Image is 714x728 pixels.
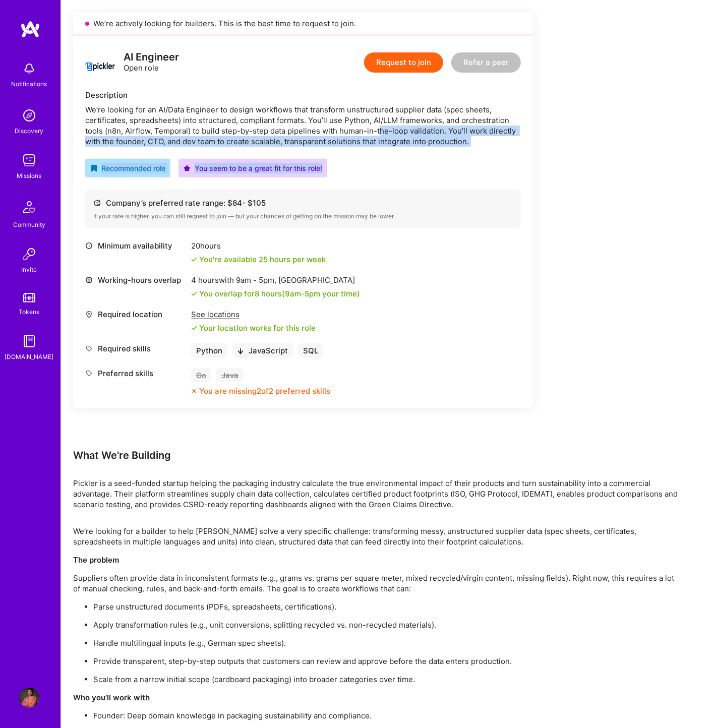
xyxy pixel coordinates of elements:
div: Open role [124,52,179,73]
img: User Avatar [19,688,39,708]
div: You're available 25 hours per week [191,254,326,265]
div: Java [216,368,244,383]
i: icon RecommendedBadge [90,165,97,172]
i: icon Cash [93,199,101,207]
div: You are missing 2 of 2 preferred skills [199,386,330,396]
div: We’re actively looking for builders. This is the best time to request to join. [73,12,533,35]
div: Your location works for this role [191,323,316,333]
button: Refer a peer [451,52,521,73]
div: You overlap for 8 hours ( your time) [199,288,360,299]
div: Discovery [15,126,44,136]
span: 9am - 5pm , [234,275,278,285]
div: Minimum availability [85,240,186,251]
img: tokens [23,293,35,302]
div: Company’s preferred rate range: $ 84 - $ 105 [93,198,513,208]
img: bell [19,58,39,79]
p: Scale from a narrow initial scope (cardboard packaging) into broader categories over time. [93,674,678,685]
div: Required skills [85,343,186,354]
p: We’re looking for a builder to help [PERSON_NAME] solve a very specific challenge: transforming m... [73,526,678,547]
i: icon Tag [85,370,93,377]
div: You seem to be a great fit for this role! [184,163,322,173]
p: Parse unstructured documents (PDFs, spreadsheets, certifications). [93,601,678,612]
div: Tokens [19,307,40,317]
p: Pickler is a seed-funded startup helping the packaging industry calculate the true environmental ... [73,478,678,510]
div: AI Engineer [124,52,179,63]
span: 9am - 5pm [285,289,320,298]
div: What We're Building [73,449,678,462]
div: See locations [191,309,316,320]
img: Community [17,195,41,219]
p: Apply transformation rules (e.g., unit conversions, splitting recycled vs. non-recycled materials). [93,620,678,630]
i: icon CloseOrange [191,388,197,394]
div: [DOMAIN_NAME] [5,351,54,362]
img: logo [20,20,40,38]
div: Python [191,343,227,358]
div: JavaScript [232,343,293,358]
i: icon Check [191,325,197,331]
div: SQL [298,343,323,358]
i: icon Tag [85,345,93,352]
div: Go [191,368,211,383]
div: Required location [85,309,186,320]
div: Preferred skills [85,368,186,379]
p: Provide transparent, step-by-step outputs that customers can review and approve before the data e... [93,656,678,666]
a: User Avatar [17,688,42,708]
div: Recommended role [90,163,165,173]
i: icon PurpleStar [184,165,191,172]
i: icon Clock [85,242,93,250]
strong: The problem [73,555,119,565]
i: icon Check [191,257,197,263]
div: Description [85,90,521,100]
div: Community [13,219,45,230]
div: Working-hours overlap [85,275,186,285]
p: Handle multilingual inputs (e.g., German spec sheets). [93,638,678,648]
div: 4 hours with [GEOGRAPHIC_DATA] [191,275,360,285]
img: logo [85,47,115,78]
div: Invite [22,264,37,275]
div: Notifications [12,79,47,89]
p: Founder: Deep domain knowledge in packaging sustainability and compliance. [93,710,678,721]
i: icon World [85,276,93,284]
img: guide book [19,331,39,351]
img: discovery [19,105,39,126]
i: icon Location [85,311,93,318]
i: icon Check [191,291,197,297]
img: Invite [19,244,39,264]
strong: Who you’ll work with [73,693,150,702]
p: Suppliers often provide data in inconsistent formats (e.g., grams vs. grams per square meter, mix... [73,573,678,594]
div: Missions [17,170,42,181]
div: We’re looking for an AI/Data Engineer to design workflows that transform unstructured supplier da... [85,104,521,147]
img: teamwork [19,150,39,170]
div: If your rate is higher, you can still request to join — but your chances of getting on the missio... [93,212,513,220]
div: 20 hours [191,240,326,251]
i: icon BlackArrowDown [237,348,244,354]
button: Request to join [364,52,443,73]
